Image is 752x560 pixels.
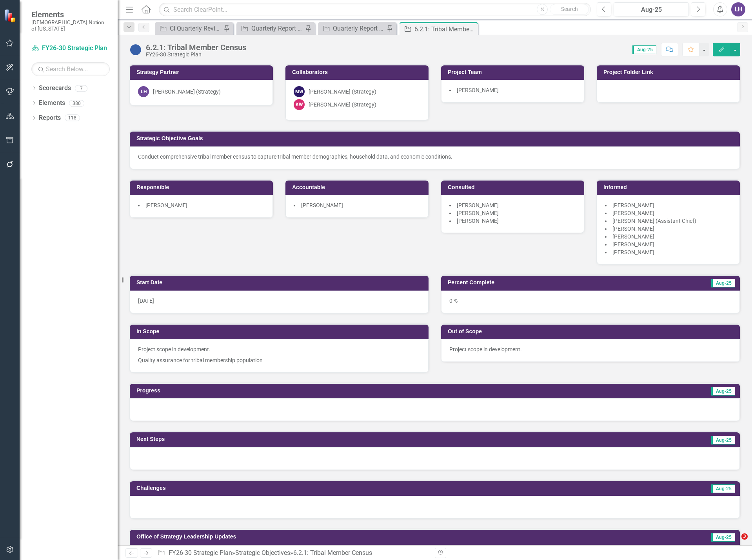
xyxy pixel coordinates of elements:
p: Project scope in development. [449,345,732,353]
div: 7 [75,85,87,92]
a: Elements [39,99,65,108]
span: [PERSON_NAME] [457,87,499,93]
img: Not Started [129,43,142,56]
h3: Percent Complete [448,280,636,285]
span: [PERSON_NAME] (Assistant Chief) [612,218,696,224]
h3: Collaborators [292,69,425,75]
h3: Strategic Objective Goals [136,135,736,141]
a: Quarterly Report Review (No Next Steps) [320,23,385,33]
a: Scorecards [39,84,71,93]
span: Aug-25 [711,279,735,287]
div: Aug-25 [616,5,686,14]
a: Quarterly Report Review [238,23,303,33]
span: [PERSON_NAME] [145,202,187,208]
a: FY26-30 Strategic Plan [31,44,110,53]
span: Aug-25 [711,436,735,444]
h3: In Scope [136,329,425,334]
span: [PERSON_NAME] [612,249,654,255]
h3: Informed [603,184,736,190]
div: » » [157,549,429,558]
div: KW [294,99,305,110]
span: Aug-25 [632,45,656,54]
p: Conduct comprehensive tribal member census to capture tribal member demographics, household data,... [138,153,732,161]
div: LH [138,86,149,97]
span: Search [561,6,578,12]
div: [PERSON_NAME] (Strategy) [309,88,376,96]
span: [PERSON_NAME] [457,210,499,216]
div: Quarterly Report Review [251,23,303,33]
h3: Strategy Partner [136,69,269,75]
span: [PERSON_NAME] [457,202,499,208]
div: 6.2.1: Tribal Member Census [146,43,246,52]
h3: Progress [136,388,430,394]
span: Elements [31,10,110,19]
button: LH [731,2,745,16]
div: [PERSON_NAME] (Strategy) [153,88,221,96]
span: Aug-25 [711,533,735,542]
span: Aug-25 [711,387,735,396]
h3: Next Steps [136,436,457,442]
div: 6.2.1: Tribal Member Census [293,549,372,556]
h3: Start Date [136,280,425,285]
input: Search ClearPoint... [159,3,591,16]
h3: Out of Scope [448,329,736,334]
h3: Challenges [136,485,461,491]
h3: Responsible [136,184,269,190]
span: [DATE] [138,298,154,304]
h3: Consulted [448,184,580,190]
span: [PERSON_NAME] [301,202,343,208]
p: Project scope in development. [138,345,420,355]
span: [PERSON_NAME] [457,218,499,224]
a: Strategic Objectives [235,549,290,556]
input: Search Below... [31,62,110,76]
button: Search [550,4,589,15]
iframe: Intercom live chat [725,533,744,552]
div: 6.2.1: Tribal Member Census [414,24,476,34]
span: 3 [741,533,748,540]
a: FY26-30 Strategic Plan [169,549,232,556]
span: [PERSON_NAME] [612,226,654,232]
div: [PERSON_NAME] (Strategy) [309,101,376,108]
span: Aug-25 [711,484,735,493]
p: Quality assurance for tribal membership population [138,355,420,364]
div: 118 [65,115,80,121]
h3: Project Folder Link [603,69,736,75]
span: [PERSON_NAME] [612,210,654,216]
h3: Accountable [292,184,425,190]
div: FY26-30 Strategic Plan [146,52,246,58]
div: MW [294,86,305,97]
div: 380 [69,100,84,107]
h3: Office of Strategy Leadership Updates [136,534,617,540]
button: Aug-25 [614,2,689,16]
div: Quarterly Report Review (No Next Steps) [333,23,385,33]
span: [PERSON_NAME] [612,241,654,247]
h3: Project Team [448,69,580,75]
span: [PERSON_NAME] [612,233,654,240]
a: Reports [39,114,61,123]
span: [PERSON_NAME] [612,202,654,208]
small: [DEMOGRAPHIC_DATA] Nation of [US_STATE] [31,19,110,32]
div: CI Quarterly Review [170,23,222,33]
a: CI Quarterly Review [157,23,222,33]
div: 0 % [441,291,740,313]
img: ClearPoint Strategy [4,9,18,22]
